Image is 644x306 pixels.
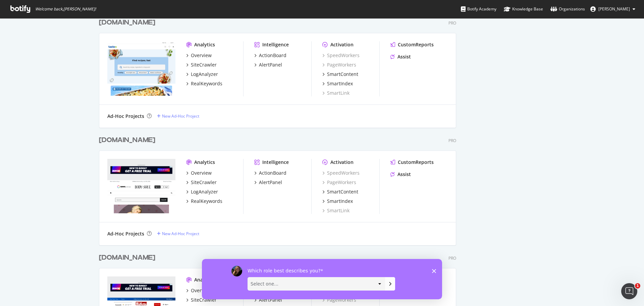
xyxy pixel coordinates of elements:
a: ActionBoard [254,52,286,59]
div: Overview [191,52,212,59]
div: [DOMAIN_NAME] [99,18,155,28]
button: [PERSON_NAME] [585,4,641,14]
a: SmartLink [322,207,350,214]
a: Assist [390,171,411,178]
a: AlertPanel [254,297,282,303]
a: SmartLink [322,90,350,96]
a: PageWorkers [322,61,356,68]
a: SmartIndex [322,80,353,87]
div: SmartIndex [327,80,353,87]
div: SmartContent [327,188,358,195]
div: Pro [448,138,456,143]
a: [DOMAIN_NAME] [99,135,158,145]
div: ActionBoard [259,170,286,176]
div: Overview [191,170,212,176]
div: Analytics [194,159,215,166]
div: RealKeywords [191,80,222,87]
a: LogAnalyzer [186,188,218,195]
div: Botify Academy [461,6,496,12]
div: Overview [191,287,212,294]
div: [DOMAIN_NAME] [99,135,155,145]
a: AlertPanel [254,179,282,186]
div: CustomReports [398,159,434,166]
div: Pro [448,255,456,261]
a: SmartContent [322,188,358,195]
div: Activation [330,41,354,48]
span: 1 [635,283,640,289]
div: Ad-Hoc Projects [107,230,144,237]
div: Knowledge Base [504,6,543,12]
a: SpeedWorkers [322,52,360,59]
a: SpeedWorkers [322,170,360,176]
a: AlertPanel [254,61,282,68]
div: SmartContent [327,71,358,78]
img: www.bodyandsoul.com.au [107,159,175,213]
div: LogAnalyzer [191,71,218,78]
div: AlertPanel [259,61,282,68]
a: ActionBoard [254,170,286,176]
a: SmartIndex [322,198,353,205]
div: New Ad-Hoc Project [162,231,199,236]
div: [DOMAIN_NAME] [99,253,155,263]
div: CustomReports [398,41,434,48]
div: Pro [448,20,456,26]
a: New Ad-Hoc Project [157,113,199,119]
div: SiteCrawler [191,297,217,303]
div: Assist [397,171,411,178]
div: LogAnalyzer [191,188,218,195]
a: Assist [390,53,411,60]
div: ActionBoard [259,52,286,59]
span: Welcome back, [PERSON_NAME] ! [35,6,96,12]
div: Intelligence [262,159,289,166]
img: www.taste.com.au [107,41,175,96]
div: Assist [397,53,411,60]
div: SmartIndex [327,198,353,205]
iframe: Intercom live chat [621,283,637,299]
a: SiteCrawler [186,179,217,186]
div: Analytics [194,41,215,48]
a: CustomReports [390,41,434,48]
div: Intelligence [262,41,289,48]
a: RealKeywords [186,198,222,205]
a: Overview [186,287,212,294]
a: New Ad-Hoc Project [157,231,199,236]
div: Ad-Hoc Projects [107,113,144,120]
a: Overview [186,170,212,176]
a: RealKeywords [186,80,222,87]
div: AlertPanel [259,297,282,303]
a: CustomReports [390,159,434,166]
a: [DOMAIN_NAME] [99,18,158,28]
div: SiteCrawler [191,61,217,68]
a: SiteCrawler [186,297,217,303]
iframe: Survey by Laura from Botify [202,259,442,299]
a: Overview [186,52,212,59]
a: SmartContent [322,71,358,78]
span: Mike Cook [598,6,630,12]
a: LogAnalyzer [186,71,218,78]
div: New Ad-Hoc Project [162,113,199,119]
div: AlertPanel [259,179,282,186]
div: Organizations [550,6,585,12]
a: SiteCrawler [186,61,217,68]
div: Activation [330,159,354,166]
div: SiteCrawler [191,179,217,186]
a: PageWorkers [322,179,356,186]
a: PageWorkers [322,297,356,303]
a: [DOMAIN_NAME] [99,253,158,263]
div: Analytics [194,276,215,283]
div: RealKeywords [191,198,222,205]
